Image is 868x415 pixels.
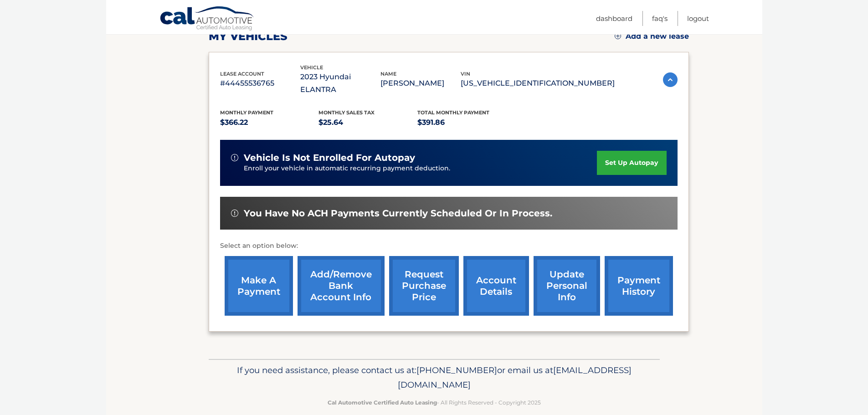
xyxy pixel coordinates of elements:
[416,365,497,375] span: [PHONE_NUMBER]
[318,109,375,116] span: Monthly sales Tax
[220,109,273,116] span: Monthly Payment
[215,363,654,392] p: If you need assistance, please contact us at: or email us at
[298,256,385,316] a: Add/Remove bank account info
[615,32,689,41] a: Add a new lease
[417,116,516,129] p: $391.86
[652,11,668,26] a: FAQ's
[220,77,300,90] p: #44455536765
[463,256,529,316] a: account details
[244,164,597,174] p: Enroll your vehicle in automatic recurring payment deduction.
[663,72,678,87] img: accordion-active.svg
[244,152,415,164] span: vehicle is not enrolled for autopay
[225,256,293,316] a: make a payment
[398,365,632,390] span: [EMAIL_ADDRESS][DOMAIN_NAME]
[159,6,255,32] a: Cal Automotive
[380,77,461,90] p: [PERSON_NAME]
[461,71,470,77] span: vin
[687,11,709,26] a: Logout
[389,256,459,316] a: request purchase price
[615,33,621,39] img: add.svg
[231,210,238,217] img: alert-white.svg
[220,241,678,251] p: Select an option below:
[300,64,323,71] span: vehicle
[209,30,288,43] h2: my vehicles
[231,154,238,161] img: alert-white.svg
[605,256,673,316] a: payment history
[461,77,615,90] p: [US_VEHICLE_IDENTIFICATION_NUMBER]
[534,256,600,316] a: update personal info
[596,11,632,26] a: Dashboard
[417,109,489,116] span: Total Monthly Payment
[328,399,437,406] strong: Cal Automotive Certified Auto Leasing
[220,71,264,77] span: lease account
[318,116,417,129] p: $25.64
[244,208,552,219] span: You have no ACH payments currently scheduled or in process.
[220,116,319,129] p: $366.22
[300,71,380,96] p: 2023 Hyundai ELANTRA
[215,398,654,407] p: - All Rights Reserved - Copyright 2025
[380,71,396,77] span: name
[597,151,666,175] a: set up autopay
